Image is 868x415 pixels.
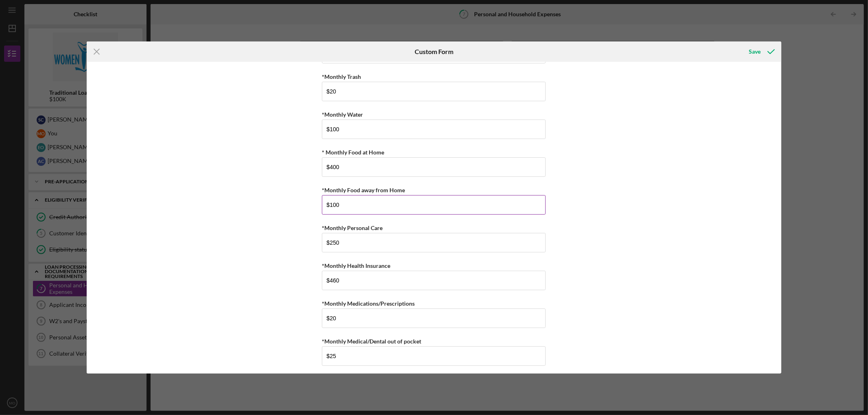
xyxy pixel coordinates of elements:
[322,111,363,118] label: *Monthly Water
[322,262,390,269] label: *Monthly Health Insurance
[322,300,415,307] label: *Monthly Medications/Prescriptions
[322,224,383,231] label: *Monthly Personal Care
[741,43,781,60] button: Save
[322,187,405,193] label: *Monthly Food away from Home
[322,73,361,80] label: *Monthly Trash
[415,48,453,55] h6: Custom Form
[322,149,384,156] label: * Monthly Food at Home
[322,338,421,345] label: *Monthly Medical/Dental out of pocket
[749,43,761,60] div: Save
